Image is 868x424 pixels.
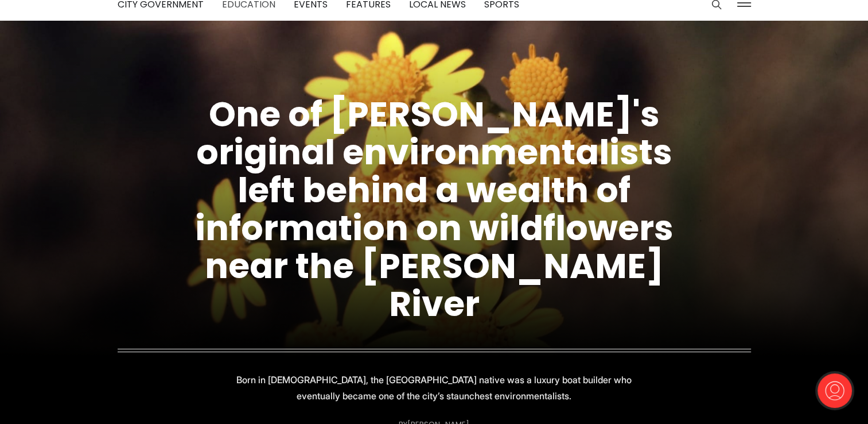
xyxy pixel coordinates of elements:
a: One of [PERSON_NAME]'s original environmentalists left behind a wealth of information on wildflow... [195,90,674,328]
iframe: portal-trigger [808,368,868,424]
p: Born in [DEMOGRAPHIC_DATA], the [GEOGRAPHIC_DATA] native was a luxury boat builder who eventually... [230,372,639,404]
